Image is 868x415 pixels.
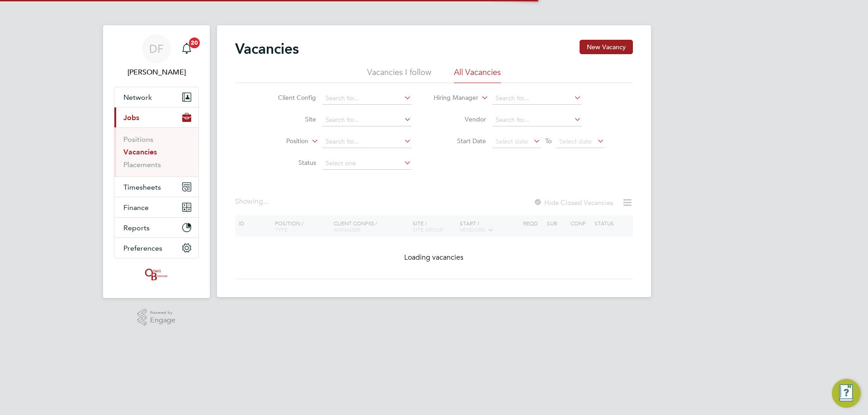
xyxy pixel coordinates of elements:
[322,114,411,126] input: Search for...
[454,67,501,83] li: All Vacancies
[123,183,161,191] span: Timesheets
[123,224,150,232] span: Reports
[832,379,861,408] button: Engage Resource Center
[123,244,162,252] span: Preferences
[123,93,152,102] span: Network
[123,160,161,169] a: Placements
[114,238,198,258] button: Preferences
[263,197,269,206] span: ...
[114,107,198,127] button: Jobs
[264,93,316,102] label: Client Config
[264,159,316,167] label: Status
[149,43,164,55] span: DF
[137,309,176,326] a: Powered byEngage
[264,115,316,123] label: Site
[580,40,633,54] button: New Vacancy
[123,203,149,212] span: Finance
[123,135,153,144] a: Positions
[150,317,175,324] span: Engage
[492,92,581,105] input: Search for...
[189,37,200,48] span: 20
[178,34,196,63] a: 20
[235,197,270,206] div: Showing
[559,137,592,145] span: Select date
[114,34,199,78] a: DF[PERSON_NAME]
[322,135,411,148] input: Search for...
[235,40,299,58] h2: Vacancies
[123,148,157,156] a: Vacancies
[542,135,554,147] span: To
[114,267,199,282] a: Go to home page
[434,115,486,123] label: Vendor
[123,113,139,122] span: Jobs
[322,92,411,105] input: Search for...
[114,177,198,197] button: Timesheets
[434,137,486,145] label: Start Date
[533,198,613,207] label: Hide Closed Vacancies
[256,137,308,146] label: Position
[426,93,478,103] label: Hiring Manager
[114,87,198,107] button: Network
[114,67,199,78] span: Dan Fry
[114,197,198,217] button: Finance
[103,25,210,298] nav: Main navigation
[150,309,175,317] span: Powered by
[143,267,170,282] img: oneillandbrennan-logo-retina.png
[322,157,411,170] input: Select one
[492,114,581,126] input: Search for...
[495,137,528,145] span: Select date
[114,127,198,177] div: Jobs
[367,67,431,83] li: Vacancies I follow
[114,218,198,238] button: Reports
